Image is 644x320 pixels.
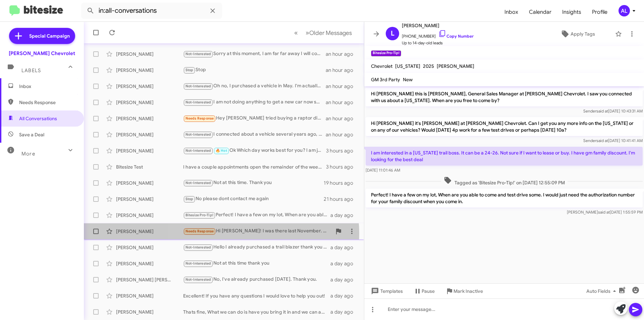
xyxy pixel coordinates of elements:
div: [PERSON_NAME] Chevrolet [9,50,75,57]
div: Sorry at this moment, I am far far away I will contact you when I be back [183,50,326,58]
div: an hour ago [326,67,359,74]
span: Needs Response [19,99,76,106]
div: [PERSON_NAME] [116,51,183,57]
span: Templates [370,285,403,297]
span: Bitesize Pro-Tip! [185,213,213,217]
span: Older Messages [309,29,352,37]
span: [DATE] 11:01:46 AM [366,168,400,173]
div: Thats fine, What we can do is have you bring it in and we can appraise it for you. While you are ... [183,309,330,315]
span: Not-Interested [185,100,211,104]
div: I am not doing anything to get a new car now sorry have a great day [183,98,326,106]
button: Templates [364,285,408,297]
div: an hour ago [326,51,359,57]
button: Mark Inactive [440,285,488,297]
span: Save a Deal [19,131,44,138]
div: a day ago [330,260,359,267]
div: [PERSON_NAME] [116,309,183,315]
div: I connected about a vehicle several years ago, not recently [183,131,326,138]
div: [PERSON_NAME] [116,180,183,186]
div: Excellent! If you have any questions I would love to help you out! [183,292,330,299]
div: 19 hours ago [324,180,359,186]
button: Pause [408,285,440,297]
div: an hour ago [326,83,359,90]
div: Hello I already purchased a trail blazer thank you for keeping in touch [183,243,330,251]
button: Auto Fields [581,285,624,297]
div: [PERSON_NAME] [116,260,183,267]
small: Bitesize Pro-Tip! [371,50,401,56]
span: All Conversations [19,115,57,122]
span: New [403,77,413,83]
span: L [391,28,394,39]
div: an hour ago [326,99,359,106]
div: a day ago [330,309,359,315]
div: Not at this time. Thank you [183,179,324,187]
div: Ok Which day works best for you? I am just not here on Tuesdays [183,147,326,154]
div: a day ago [330,292,359,299]
span: Not-Interested [185,132,211,137]
button: Previous [290,26,302,40]
div: [PERSON_NAME] [PERSON_NAME] [116,276,183,283]
div: [PERSON_NAME] [116,212,183,219]
div: Perfect! I have a few on my lot, When are you able to come and test drive some. I would just need... [183,211,330,219]
div: [PERSON_NAME] [116,115,183,122]
div: [PERSON_NAME] [116,292,183,299]
div: No please dont contact me again [183,195,324,203]
button: Apply Tags [543,28,612,40]
div: [PERSON_NAME] [116,83,183,90]
span: Inbox [19,83,76,90]
span: Up to 14-day-old leads [402,40,474,46]
span: Not-Interested [185,52,211,56]
span: Not-Interested [185,245,211,249]
div: [PERSON_NAME] [116,196,183,202]
div: Not at this time thank you [183,260,330,267]
div: Hey [PERSON_NAME] tried buying a raptor didn't workout quality auto mall gave me the price I wanted [183,115,326,122]
div: [PERSON_NAME] [116,244,183,251]
span: said at [596,138,608,143]
span: said at [598,210,610,215]
span: Not-Interested [185,261,211,266]
span: Needs Response [185,229,214,233]
div: I have a couple appointments open the remainder of the week, Which day works for you? [183,164,326,170]
span: Not-Interested [185,181,211,185]
div: [PERSON_NAME] [116,67,183,74]
div: Stop [183,66,326,74]
span: [PERSON_NAME] [402,21,474,30]
span: Mark Inactive [453,285,483,297]
p: Perfect! I have a few on my lot, When are you able to come and test drive some. I would just need... [366,189,643,208]
div: Oh no, I purchased a vehicle in May. I'm actually good to go. I'm not sure what you received, but... [183,82,326,90]
div: a day ago [330,244,359,251]
span: [PHONE_NUMBER] [402,30,474,40]
span: GM 3rd Party [371,77,400,83]
div: a day ago [330,276,359,283]
input: Search [81,3,222,19]
a: Inbox [499,2,524,22]
span: Special Campaign [29,33,70,39]
p: I am interested in a [US_STATE] trail boss. It can be a 24-26. Not sure if I want to lease or buy... [366,147,643,166]
span: [PERSON_NAME] [DATE] 1:55:59 PM [567,210,643,215]
span: Stop [185,197,194,201]
p: Hi [PERSON_NAME] this is [PERSON_NAME], General Sales Manager at [PERSON_NAME] Chevrolet. I saw y... [366,88,643,106]
a: Profile [587,2,613,22]
a: Calendar [524,2,557,22]
span: [PERSON_NAME] [437,63,474,69]
div: 3 hours ago [326,147,359,154]
span: Not-Interested [185,84,211,88]
span: 🔥 Hot [216,148,227,153]
span: Apply Tags [571,28,595,40]
span: More [21,151,35,157]
button: Next [302,26,356,40]
a: Insights [557,2,587,22]
span: Sender [DATE] 10:43:31 AM [583,108,643,113]
div: an hour ago [326,131,359,138]
div: [PERSON_NAME] [116,131,183,138]
span: said at [596,108,608,113]
div: a day ago [330,212,359,219]
a: Special Campaign [9,28,75,44]
div: [PERSON_NAME] [116,99,183,106]
span: Not-Interested [185,148,211,153]
div: 3 hours ago [326,164,359,170]
span: Auto Fields [586,285,619,297]
span: 2025 [423,63,434,69]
